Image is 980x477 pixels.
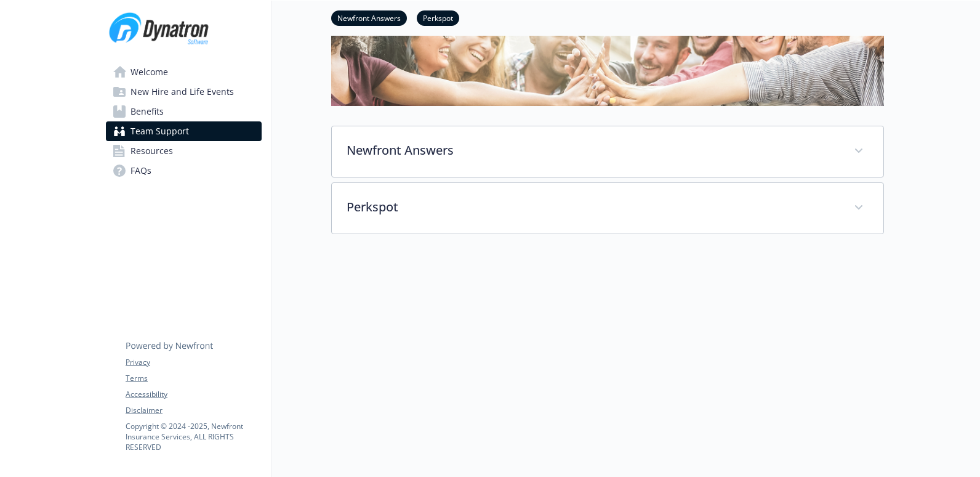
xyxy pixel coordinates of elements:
[106,82,262,102] a: New Hire and Life Events
[126,421,261,452] p: Copyright © 2024 - 2025 , Newfront Insurance Services, ALL RIGHTS RESERVED
[126,405,261,416] a: Disclaimer
[106,62,262,82] a: Welcome
[106,141,262,161] a: Resources
[331,12,407,23] a: Newfront Answers
[347,198,839,216] p: Perkspot
[347,141,839,160] p: Newfront Answers
[332,183,883,234] div: Perkspot
[126,373,261,384] a: Terms
[131,161,151,181] span: FAQs
[126,389,261,400] a: Accessibility
[417,12,459,23] a: Perkspot
[131,82,234,102] span: New Hire and Life Events
[106,161,262,181] a: FAQs
[131,102,164,121] span: Benefits
[131,62,168,82] span: Welcome
[126,357,261,368] a: Privacy
[131,121,189,141] span: Team Support
[106,121,262,141] a: Team Support
[131,141,173,161] span: Resources
[332,126,883,177] div: Newfront Answers
[106,102,262,121] a: Benefits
